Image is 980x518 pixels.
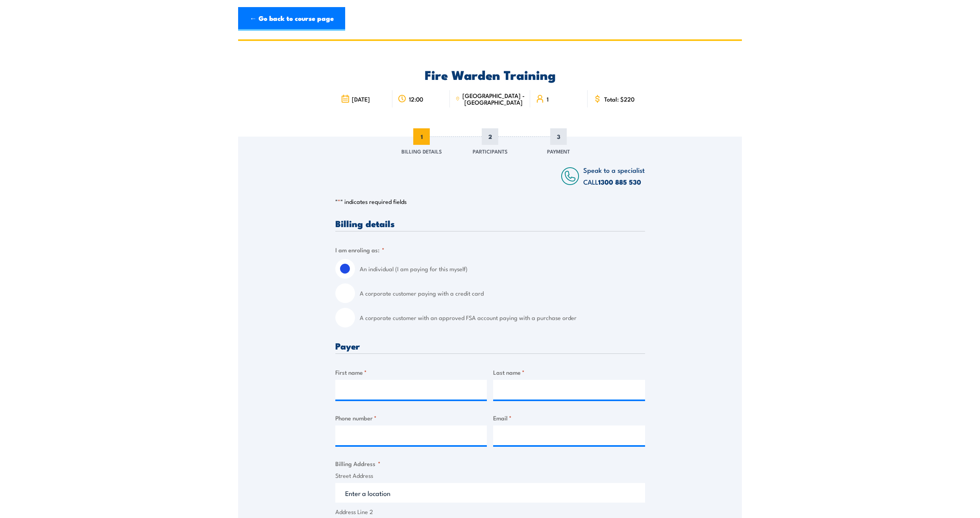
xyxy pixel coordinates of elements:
a: 1300 885 530 [598,177,641,187]
span: [DATE] [352,96,370,102]
legend: I am enroling as: [335,245,385,254]
span: Speak to a specialist CALL [583,165,645,187]
h3: Payer [335,341,645,350]
span: 1 [547,96,549,102]
span: Payment [547,147,570,155]
legend: Billing Address [335,459,381,468]
span: [GEOGRAPHIC_DATA] - [GEOGRAPHIC_DATA] [462,92,525,105]
h2: Fire Warden Training [335,69,645,80]
span: 2 [482,128,498,145]
input: Enter a location [335,483,645,503]
span: 3 [550,128,567,145]
label: Last name [493,368,645,377]
span: Participants [473,147,508,155]
h3: Billing details [335,219,645,228]
label: Email [493,413,645,422]
label: First name [335,368,487,377]
label: Phone number [335,413,487,422]
span: Billing Details [401,147,442,155]
label: A corporate customer with an approved FSA account paying with a purchase order [360,308,645,327]
span: 1 [413,128,430,145]
span: 12:00 [409,96,423,102]
a: ← Go back to course page [238,7,345,31]
label: Street Address [335,471,645,480]
label: Address Line 2 [335,507,645,516]
p: " " indicates required fields [335,198,645,205]
label: A corporate customer paying with a credit card [360,283,645,303]
label: An individual (I am paying for this myself) [360,259,645,279]
span: Total: $220 [604,96,634,102]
